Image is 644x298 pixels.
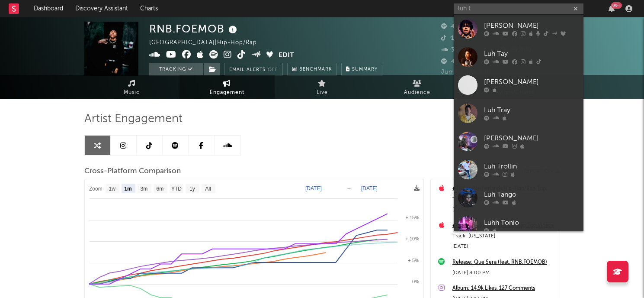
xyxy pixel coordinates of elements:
text: 1w [109,186,115,192]
span: Summary [352,67,378,72]
div: Luh Tray [484,105,579,116]
button: Edit [279,50,294,61]
text: 0% [412,279,419,284]
a: Live [275,75,370,99]
a: Luh Trollin [454,155,583,184]
button: Summary [341,63,382,76]
a: Benchmark [287,63,337,76]
span: Benchmark [299,65,332,75]
div: [GEOGRAPHIC_DATA] | Hip-Hop/Rap [149,38,267,48]
div: Luh Tango [484,190,579,200]
div: 99 + [611,2,622,9]
span: Audience [404,87,430,98]
button: Tracking [149,63,203,76]
a: Album: 14.9k Likes, 127 Comments [452,283,555,294]
span: Live [317,87,328,98]
div: RNB.FOEMOB [149,22,239,36]
span: Cross-Platform Comparison [84,166,181,177]
a: [PERSON_NAME] [454,71,583,99]
a: Release: Que Sera (feat. RNB.FOEMOB) [452,257,555,268]
text: 6m [156,186,163,192]
text: 3m [140,186,147,192]
button: Email AlertsOff [224,63,283,76]
text: → [346,185,352,191]
div: Luh Tay [484,49,579,59]
text: + 10% [405,236,419,241]
span: Jump Score: 84.4 [441,69,493,75]
a: #187 on Netherlands Hip-Hop/Rap Top Videos [452,184,555,194]
div: [DATE] [452,204,555,215]
text: YTD [171,186,181,192]
a: Luh Tango [454,184,583,212]
a: Luhh Tonio [454,212,583,240]
text: + 5% [408,258,419,263]
a: Luh Tray [454,99,583,127]
a: [PERSON_NAME] [454,127,583,155]
text: [DATE] [305,185,322,191]
input: Search for artists [454,3,583,14]
text: [DATE] [361,185,378,191]
div: Track: [US_STATE] [452,231,555,241]
span: 44,721 [441,24,471,29]
text: Zoom [89,186,103,192]
span: 160,100 [441,36,474,41]
span: 3,203 [441,47,467,53]
a: Music [84,75,179,99]
a: Engagement [179,75,275,99]
div: Luhh Tonio [484,218,579,228]
em: Off [268,68,278,72]
button: 99+ [609,5,615,12]
span: 489,734 Monthly Listeners [441,59,528,65]
div: [PERSON_NAME] [484,21,579,31]
div: Luh Trollin [484,162,579,172]
span: Music [124,87,140,98]
div: [PERSON_NAME] [484,133,579,144]
span: Engagement [210,87,244,98]
a: #147 on Bulgaria Hip-Hop/Rap Top Videos [452,220,555,231]
span: Artist Engagement [84,114,183,124]
div: [DATE] [452,241,555,252]
text: 1y [189,186,195,192]
div: [PERSON_NAME] [484,77,579,87]
text: 1m [124,186,131,192]
a: [PERSON_NAME] [454,15,583,43]
text: + 15% [405,215,419,220]
a: Luh Tay [454,43,583,71]
div: [DATE] 8:00 PM [452,268,555,278]
div: Track: [US_STATE] [452,194,555,204]
a: Audience [370,75,465,99]
text: All [205,186,211,192]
